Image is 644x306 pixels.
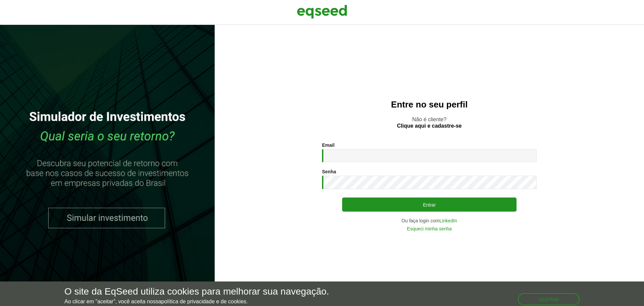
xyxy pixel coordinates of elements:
h2: Entre no seu perfil [228,100,631,110]
label: Senha [322,169,336,174]
a: Clique aqui e cadastre-se [397,123,462,129]
label: Email [322,143,334,147]
p: Não é cliente? [228,116,631,129]
button: Aceitar [518,293,580,305]
p: Ao clicar em "aceitar", você aceita nossa . [64,298,329,305]
a: LinkedIn [439,218,457,223]
div: Ou faça login com [322,218,537,223]
button: Entrar [342,198,517,212]
a: política de privacidade e de cookies [161,299,247,304]
img: EqSeed Logo [297,3,347,20]
h5: O site da EqSeed utiliza cookies para melhorar sua navegação. [64,287,329,297]
a: Esqueci minha senha [407,226,452,231]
